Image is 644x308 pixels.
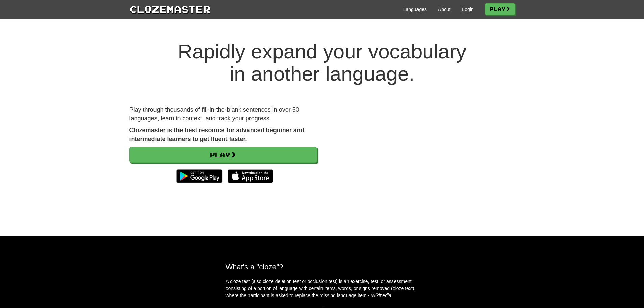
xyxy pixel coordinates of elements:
[228,169,273,183] img: Download_on_the_App_Store_Badge_US-UK_135x40-25178aeef6eb6b83b96f5f2d004eda3bffbb37122de64afbaef7...
[129,147,317,163] a: Play
[462,6,473,13] a: Login
[129,105,317,123] p: Play through thousands of fill-in-the-blank sentences in over 50 languages, learn in context, and...
[485,3,515,15] a: Play
[403,6,427,13] a: Languages
[438,6,451,13] a: About
[173,166,225,186] img: Get it on Google Play
[129,3,211,15] a: Clozemaster
[129,127,304,142] strong: Clozemaster is the best resource for advanced beginner and intermediate learners to get fluent fa...
[226,263,419,271] h2: What's a "cloze"?
[368,293,391,298] em: - Wikipedia
[226,278,419,299] p: A cloze test (also cloze deletion test or occlusion test) is an exercise, test, or assessment con...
